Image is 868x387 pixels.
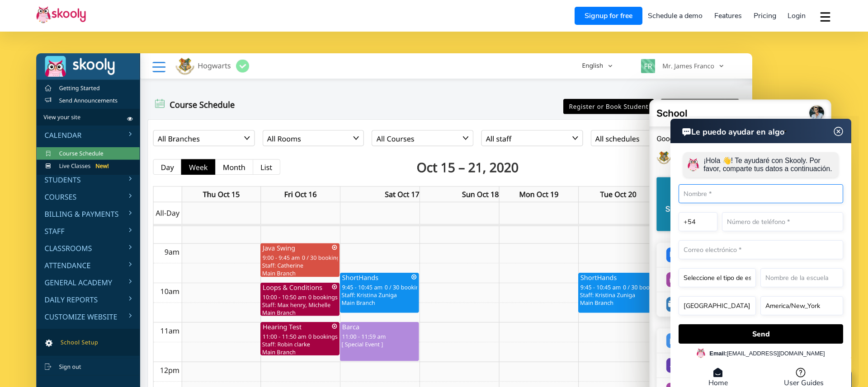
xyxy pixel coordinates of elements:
a: Features [708,9,748,23]
span: Login [788,11,806,21]
a: Login [782,9,811,23]
a: Schedule a demo [642,9,709,23]
span: Pricing [754,11,776,21]
a: Signup for free [575,7,642,25]
img: Skooly [36,6,86,23]
a: Pricing [748,9,782,23]
button: dropdown menu [819,6,832,27]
